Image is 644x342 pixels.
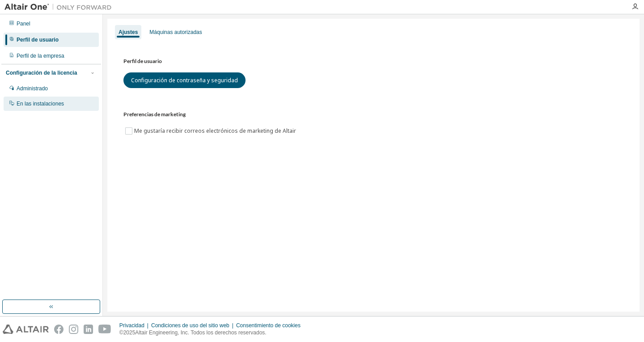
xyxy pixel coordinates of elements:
[17,53,64,59] font: Perfil de la empresa
[3,325,49,334] img: altair_logo.svg
[17,37,59,43] font: Perfil de usuario
[123,111,186,118] font: Preferencias de marketing
[98,325,111,334] img: youtube.svg
[84,325,93,334] img: linkedin.svg
[17,101,64,107] font: En las instalaciones
[123,72,246,88] button: Configuración de contraseña y seguridad
[134,127,296,135] font: Me gustaría recibir correos electrónicos de marketing de Altair
[135,329,266,336] font: Altair Engineering, Inc. Todos los derechos reservados.
[123,58,162,64] font: Perfil de usuario
[236,322,301,329] font: Consentimiento de cookies
[54,325,64,334] img: facebook.svg
[6,70,77,76] font: Configuración de la licencia
[4,3,116,12] img: Altair Uno
[119,322,144,329] font: Privacidad
[119,29,138,35] font: Ajustes
[149,29,202,35] font: Máquinas autorizadas
[17,21,30,27] font: Panel
[119,329,123,336] font: ©
[69,325,78,334] img: instagram.svg
[151,322,229,329] font: Condiciones de uso del sitio web
[123,329,136,336] font: 2025
[17,85,48,92] font: Administrado
[131,76,238,84] font: Configuración de contraseña y seguridad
